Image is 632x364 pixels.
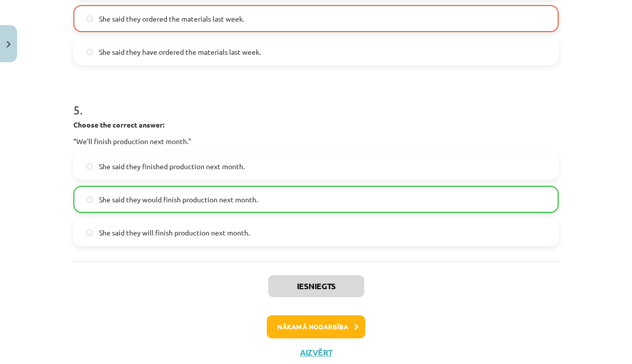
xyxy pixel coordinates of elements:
input: She said they will finish production next month. [86,229,93,236]
input: She said they ordered the materials last week. [86,16,93,22]
span: She said they would finish production next month. [99,194,258,205]
h1: 5 . [73,85,559,116]
span: She said they finished production next month. [99,161,245,172]
span: She said they have ordered the materials last week. [99,47,261,57]
p: “We'll finish production next month." [73,136,559,147]
button: Nākamā nodarbība [267,315,365,338]
img: icon-close-lesson-0947bae3869378f0d4975bcd49f059093ad1ed9edebbc8119c70593378902aed.svg [7,41,11,48]
button: Aizvērt [297,347,335,357]
input: She said they have ordered the materials last week. [86,49,93,55]
button: Iesniegts [268,275,364,297]
span: She said they ordered the materials last week. [99,14,244,24]
input: She said they finished production next month. [86,163,93,170]
strong: Choose the correct answer: [73,120,164,129]
input: She said they would finish production next month. [86,196,93,203]
span: She said they will finish production next month. [99,227,250,238]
